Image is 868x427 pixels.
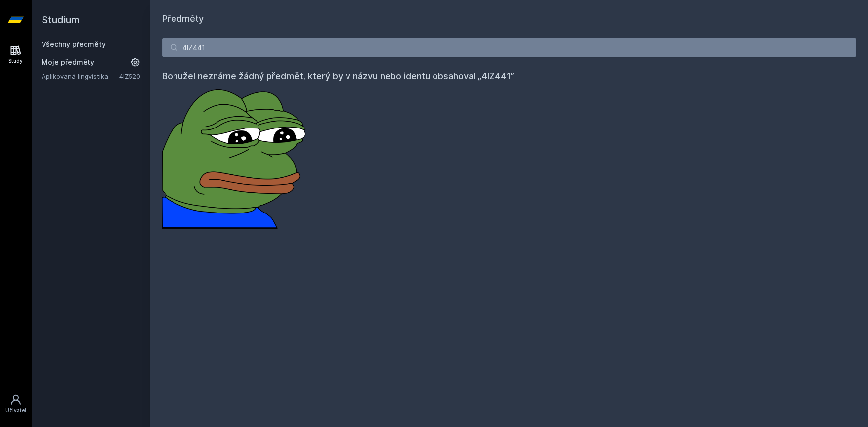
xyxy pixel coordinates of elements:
[42,57,94,67] span: Moje předměty
[2,389,30,419] a: Uživatel
[5,407,26,414] div: Uživatel
[42,71,119,81] a: Aplikovaná lingvistika
[162,38,856,57] input: Název nebo ident předmětu…
[162,12,856,26] h1: Předměty
[42,40,106,48] a: Všechny předměty
[162,83,310,229] img: error_picture.png
[2,40,30,70] a: Study
[119,72,140,80] a: 4IZ520
[162,69,856,83] h4: Bohužel neznáme žádný předmět, který by v názvu nebo identu obsahoval „4IZ441”
[9,57,23,65] div: Study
